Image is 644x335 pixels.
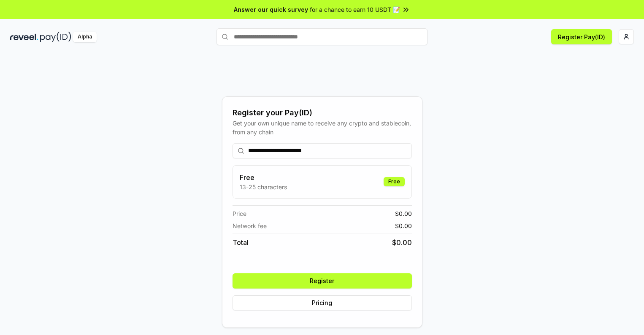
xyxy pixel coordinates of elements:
[40,32,71,42] img: pay_id
[233,273,412,289] button: Register
[233,237,249,248] span: Total
[395,209,412,218] span: $ 0.00
[392,237,412,248] span: $ 0.00
[10,32,38,42] img: reveel_dark
[551,29,612,44] button: Register Pay(ID)
[233,221,267,230] span: Network fee
[233,107,412,119] div: Register your Pay(ID)
[233,295,412,310] button: Pricing
[233,209,246,218] span: Price
[310,5,400,14] span: for a chance to earn 10 USDT 📝
[384,177,405,186] div: Free
[73,32,97,42] div: Alpha
[240,182,287,191] p: 13-25 characters
[240,172,287,182] h3: Free
[234,5,308,14] span: Answer our quick survey
[233,119,412,136] div: Get your own unique name to receive any crypto and stablecoin, from any chain
[395,221,412,230] span: $ 0.00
